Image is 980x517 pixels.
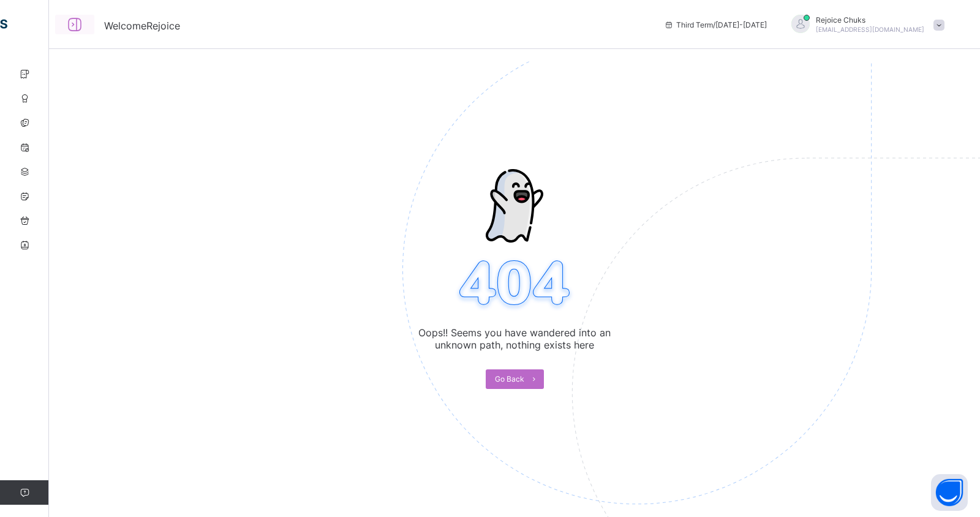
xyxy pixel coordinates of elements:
[816,15,924,25] span: Rejoice Chuks
[931,474,968,511] button: Open asap
[816,26,924,33] span: [EMAIL_ADDRESS][DOMAIN_NAME]
[104,20,180,32] span: Welcome Rejoice
[664,20,767,29] span: session/term information
[495,374,524,383] span: Go Back
[779,15,951,35] div: RejoiceChuks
